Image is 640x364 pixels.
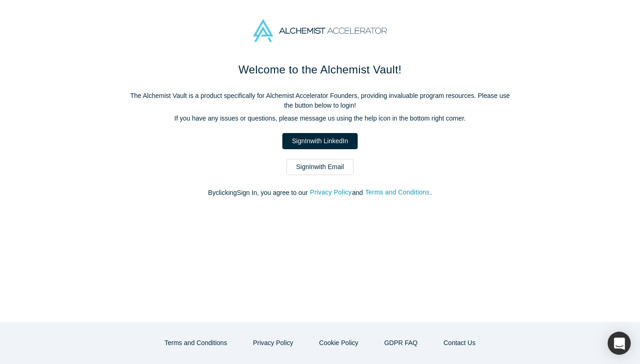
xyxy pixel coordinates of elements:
[126,91,514,110] p: The Alchemist Vault is a product specifically for Alchemist Accelerator Founders, providing inval...
[434,335,485,351] button: Contact Us
[126,114,514,123] p: If you have any issues or questions, please message us using the help icon in the bottom right co...
[243,335,303,351] button: Privacy Policy
[374,335,427,351] a: GDPR FAQ
[126,61,514,78] h1: Welcome to the Alchemist Vault!
[286,159,354,175] a: SignInwith Email
[310,187,352,198] button: Privacy Policy
[155,335,237,351] button: Terms and Conditions
[126,188,514,198] p: By clicking Sign In , you agree to our and .
[310,335,368,351] button: Cookie Policy
[253,19,386,42] img: Alchemist Accelerator Logo
[282,133,358,149] a: SignInwith LinkedIn
[365,187,430,198] button: Terms and Conditions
